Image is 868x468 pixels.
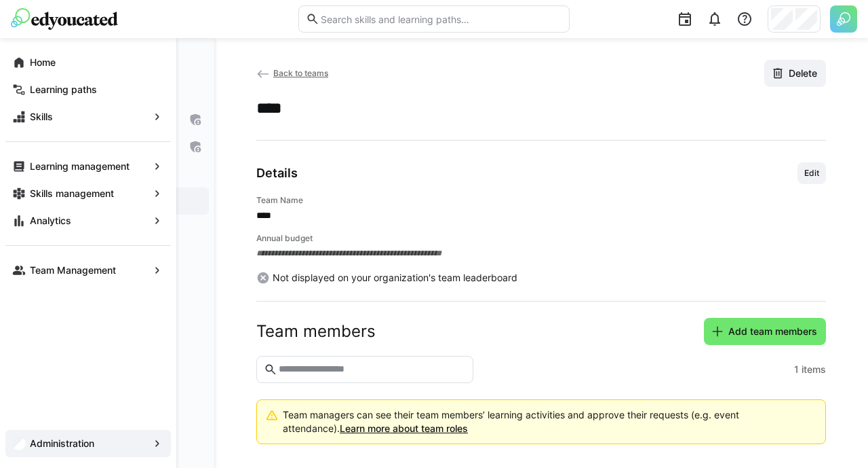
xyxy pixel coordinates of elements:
button: Edit [797,162,826,184]
span: items [802,363,826,376]
h4: Annual budget [256,233,826,244]
span: 1 [794,363,799,376]
button: Delete [764,60,826,87]
div: Team managers can see their team members’ learning activities and approve their requests (e.g. ev... [283,408,814,435]
h4: Team Name [256,195,826,206]
span: Back to teams [273,68,328,78]
a: Back to teams [256,68,328,78]
button: Add team members [704,318,826,345]
span: Add team members [726,325,819,338]
span: Not displayed on your organization's team leaderboard [273,271,517,285]
h2: Team members [256,321,376,342]
h3: Details [256,166,298,181]
span: Edit [803,168,821,179]
input: Search skills and learning paths… [319,13,562,25]
a: Learn more about team roles [340,422,468,434]
span: Delete [787,67,819,80]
